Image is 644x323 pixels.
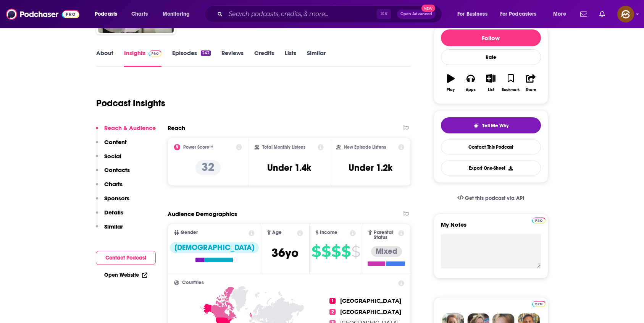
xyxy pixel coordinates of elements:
[548,8,576,20] button: open menu
[168,210,237,217] h2: Audience Demographics
[195,160,221,175] p: 32
[482,123,508,129] span: Tell Me Why
[96,223,123,237] button: Similar
[307,49,326,67] a: Similar
[441,29,541,46] button: Follow
[441,221,541,234] label: My Notes
[421,5,435,12] span: New
[465,195,524,201] span: Get this podcast via API
[96,49,113,67] a: About
[168,124,185,131] h2: Reach
[131,9,148,19] span: Charts
[526,88,536,92] div: Share
[488,88,494,92] div: List
[461,69,481,97] button: Apps
[481,69,500,97] button: List
[254,49,274,67] a: Credits
[96,195,129,209] button: Sponsors
[349,162,392,174] h3: Under 1.2k
[447,88,455,92] div: Play
[397,10,436,19] button: Open AdvancedNew
[201,50,210,56] div: 242
[96,97,165,109] h1: Podcast Insights
[371,246,402,257] div: Mixed
[182,280,204,285] span: Countries
[96,138,127,153] button: Content
[466,88,476,92] div: Apps
[340,308,401,315] span: [GEOGRAPHIC_DATA]
[374,230,397,240] span: Parental Status
[501,69,521,97] button: Bookmark
[452,8,497,20] button: open menu
[104,209,123,216] p: Details
[441,161,541,175] button: Export One-Sheet
[148,50,162,57] img: Podchaser Pro
[96,153,121,167] button: Social
[183,144,213,150] h2: Power Score™
[400,12,432,16] span: Open Advanced
[157,8,200,20] button: open menu
[521,69,541,97] button: Share
[181,230,198,235] span: Gender
[104,223,123,230] p: Similar
[104,124,156,131] p: Reach & Audience
[331,245,341,258] span: $
[500,9,537,19] span: For Podcasters
[163,9,190,19] span: Monitoring
[126,8,152,20] a: Charts
[617,6,634,23] span: Logged in as hey85204
[212,5,449,23] div: Search podcasts, credits, & more...
[617,6,634,23] button: Show profile menu
[441,117,541,133] button: tell me why sparkleTell Me Why
[441,69,461,97] button: Play
[321,245,331,258] span: $
[577,8,590,21] a: Show notifications dropdown
[502,88,520,92] div: Bookmark
[226,8,377,20] input: Search podcasts, credits, & more...
[451,189,531,208] a: Get this podcast via API
[312,245,321,258] span: $
[441,140,541,154] a: Contact This Podcast
[532,216,546,224] a: Pro website
[532,217,546,224] img: Podchaser Pro
[344,144,386,150] h2: New Episode Listens
[124,49,162,67] a: InsightsPodchaser Pro
[285,49,296,67] a: Lists
[495,8,548,20] button: open menu
[457,9,487,19] span: For Business
[340,297,401,304] span: [GEOGRAPHIC_DATA]
[267,162,311,174] h3: Under 1.4k
[272,230,282,235] span: Age
[320,230,337,235] span: Income
[271,245,299,260] span: 36 yo
[6,7,79,21] img: Podchaser - Follow, Share and Rate Podcasts
[351,245,360,258] span: $
[104,138,127,146] p: Content
[532,301,546,307] img: Podchaser Pro
[221,49,244,67] a: Reviews
[96,180,123,195] button: Charts
[341,245,350,258] span: $
[329,298,336,304] span: 1
[96,251,156,265] button: Contact Podcast
[96,209,123,223] button: Details
[617,6,634,23] img: User Profile
[170,242,259,253] div: [DEMOGRAPHIC_DATA]
[553,9,566,19] span: More
[473,123,479,129] img: tell me why sparkle
[96,124,156,138] button: Reach & Audience
[89,8,127,20] button: open menu
[262,144,305,150] h2: Total Monthly Listens
[96,166,130,180] button: Contacts
[377,9,391,19] span: ⌘ K
[329,309,336,315] span: 2
[532,300,546,307] a: Pro website
[104,180,123,188] p: Charts
[104,195,129,202] p: Sponsors
[172,49,210,67] a: Episodes242
[104,153,121,160] p: Social
[104,166,130,174] p: Contacts
[596,8,608,21] a: Show notifications dropdown
[104,272,147,278] a: Open Website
